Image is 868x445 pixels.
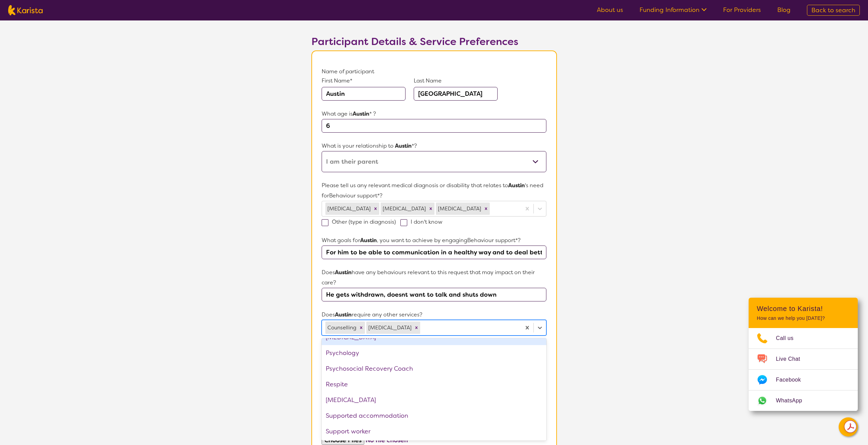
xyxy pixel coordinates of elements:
[322,288,546,301] input: Please briefly explain
[723,6,761,14] a: For Providers
[322,66,546,77] p: Name of participant
[322,345,546,361] div: Psychology
[807,5,860,16] a: Back to search
[322,408,546,424] div: Supported accommodation
[749,390,858,411] a: Web link opens in a new tab.
[8,5,43,15] img: Karista logo
[482,203,490,215] div: Remove Developmental delay
[749,298,858,411] div: Channel Menu
[427,203,435,215] div: Remove Autism Spectrum Disorder
[353,110,369,117] strong: Austin
[776,375,809,385] span: Facebook
[776,396,810,406] span: WhatsApp
[414,77,498,85] p: Last Name
[381,203,427,215] div: [MEDICAL_DATA]
[372,203,379,215] div: Remove ADHD
[335,269,352,276] strong: Austin
[639,6,707,14] a: Funding Information
[322,119,546,133] input: Type here
[325,203,372,215] div: [MEDICAL_DATA]
[322,267,546,288] p: Does have any behaviours relevant to this request that may impact on their care?
[839,417,858,436] button: Channel Menu
[757,315,850,321] p: How can we help you [DATE]?
[400,218,447,225] label: I don't know
[413,322,420,334] div: Remove Occupational therapy
[776,333,802,343] span: Call us
[322,424,546,439] div: Support worker
[322,246,546,259] input: Type you answer here
[322,235,546,246] p: What goals for , you want to achieve by engaging Behaviour support *?
[357,322,365,334] div: Remove Counselling
[776,354,808,364] span: Live Chat
[757,305,850,313] h2: Welcome to Karista!
[325,322,357,334] div: Counselling
[322,218,400,225] label: Other (type in diagnosis)
[749,328,858,411] ul: Choose channel
[508,182,525,189] strong: Austin
[395,142,412,149] strong: Austin
[322,109,546,119] p: What age is * ?
[322,180,546,201] p: Please tell us any relevant medical diagnosis or disability that relates to 's need for Behaviour...
[811,6,855,14] span: Back to search
[360,237,377,244] strong: Austin
[322,361,546,376] div: Psychosocial Recovery Coach
[366,322,413,334] div: [MEDICAL_DATA]
[335,311,352,318] strong: Austin
[777,6,791,14] a: Blog
[322,310,546,320] p: Does require any other services?
[311,35,557,48] h2: Participant Details & Service Preferences
[322,392,546,408] div: [MEDICAL_DATA]
[322,141,546,151] p: What is your relationship to *?
[322,376,546,392] div: Respite
[597,6,623,14] a: About us
[436,203,482,215] div: [MEDICAL_DATA]
[322,77,406,85] p: First Name*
